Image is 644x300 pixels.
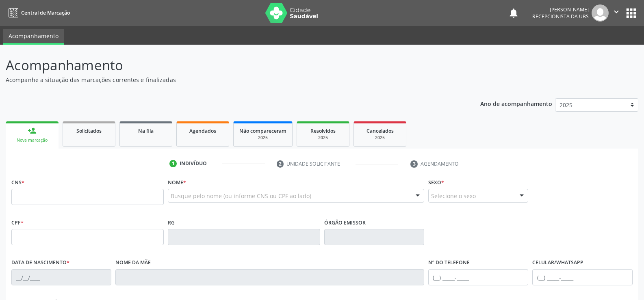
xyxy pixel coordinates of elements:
img: img [592,4,609,22]
input: (__) _____-_____ [532,269,632,285]
span: Selecione o sexo [431,192,476,200]
button:  [609,4,624,22]
div: person_add [28,126,37,135]
label: Nome da mãe [115,257,151,269]
span: Agendados [189,127,216,134]
div: 1 [169,160,177,167]
div: Indivíduo [180,160,207,167]
label: RG [168,216,175,229]
input: __/__/____ [11,269,111,285]
p: Acompanhe a situação das marcações correntes e finalizadas [6,76,449,84]
p: Acompanhamento [6,55,449,76]
label: Nome [168,176,186,189]
span: Recepcionista da UBS [532,13,589,20]
div: 2025 [360,135,400,141]
span: Resolvidos [310,127,336,134]
label: CPF [11,216,24,229]
div: Nova marcação [11,137,53,143]
label: CNS [11,176,24,189]
span: Solicitados [76,127,102,134]
label: Nº do Telefone [428,257,470,269]
label: Sexo [428,176,444,189]
button: apps [624,6,638,20]
label: Celular/WhatsApp [532,257,583,269]
i:  [612,7,621,16]
p: Ano de acompanhamento [480,98,552,108]
span: Não compareceram [239,127,286,134]
span: Na fila [138,127,154,134]
label: Data de nascimento [11,257,69,269]
label: Órgão emissor [324,216,366,229]
span: Busque pelo nome (ou informe CNS ou CPF ao lado) [171,192,311,200]
a: Central de Marcação [6,6,70,19]
span: Central de Marcação [21,9,70,16]
span: Cancelados [366,127,394,134]
a: Acompanhamento [3,29,64,45]
input: (__) _____-_____ [428,269,528,285]
div: 2025 [303,135,343,141]
div: 2025 [239,135,286,141]
div: [PERSON_NAME] [532,6,589,13]
button: notifications [508,7,519,19]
